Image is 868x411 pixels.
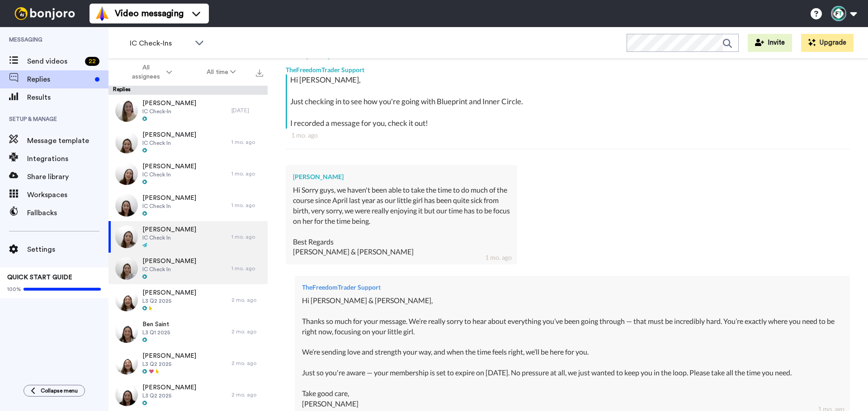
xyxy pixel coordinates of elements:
span: L3 Q2 2025 [142,360,196,368]
button: Collapse menu [24,385,85,397]
span: [PERSON_NAME] [142,383,196,392]
span: Results [27,92,108,103]
div: 1 mo. ago [231,265,263,272]
div: 2 mo. ago [231,391,263,398]
div: 22 [85,57,99,66]
a: [PERSON_NAME]IC Check In1 mo. ago [108,189,268,221]
div: 2 mo. ago [231,296,263,304]
span: Share library [27,171,108,182]
a: [PERSON_NAME]IC Check In1 mo. ago [108,126,268,158]
img: ce53ce0d-93d4-4baf-9370-550674b53720-thumb.jpg [115,383,138,406]
span: Replies [27,74,91,85]
div: 2 mo. ago [231,328,263,335]
span: Collapse menu [41,387,78,394]
span: Settings [27,244,108,255]
img: 2e50193c-ad3b-4618-8605-76ccc0bd75cd-thumb.jpg [115,352,138,374]
img: d56b0def-7c76-420f-84cf-5c4f5187206c-thumb.jpg [115,257,138,280]
div: Hi [PERSON_NAME], Just checking in to see how you're going with Blueprint and Inner Circle. I rec... [290,74,848,129]
span: [PERSON_NAME] [142,351,196,360]
span: [PERSON_NAME] [142,257,196,266]
button: All assignees [110,60,189,85]
span: IC Check-In [142,108,196,115]
a: [PERSON_NAME]IC Check In1 mo. ago [108,158,268,189]
div: Hi Sorry guys, we haven't been able to take the time to do much of the course since April last ye... [293,185,510,257]
span: Send videos [27,56,81,67]
div: Hi [PERSON_NAME] & [PERSON_NAME], Thanks so much for your message. We’re really sorry to hear abo... [302,296,843,409]
span: Integrations [27,153,108,164]
div: 1 mo. ago [485,253,512,262]
span: [PERSON_NAME] [142,162,196,171]
div: 1 mo. ago [291,131,844,140]
span: IC Check In [142,266,196,273]
div: [PERSON_NAME] [293,172,510,181]
span: IC Check In [142,139,196,147]
span: IC Check In [142,171,196,178]
span: All assignees [128,63,165,81]
span: Message template [27,135,108,146]
a: [PERSON_NAME]IC Check-In[DATE] [108,95,268,126]
button: Upgrade [801,34,854,52]
span: IC Check In [142,234,196,241]
span: Ben Saint [142,320,170,329]
button: All time [189,64,254,80]
div: 1 mo. ago [231,139,263,146]
img: 50841941-1e3a-43c5-8a2d-1708e9ce65d6-thumb.jpg [115,320,138,343]
span: [PERSON_NAME] [142,225,196,234]
a: [PERSON_NAME]L3 Q2 20252 mo. ago [108,379,268,411]
span: Fallbacks [27,208,108,218]
a: [PERSON_NAME]IC Check In1 mo. ago [108,253,268,284]
span: QUICK START GUIDE [7,274,72,281]
div: Replies [108,86,268,95]
img: vm-color.svg [95,6,109,21]
a: [PERSON_NAME]L3 Q2 20252 mo. ago [108,284,268,316]
a: [PERSON_NAME]IC Check In1 mo. ago [108,221,268,253]
div: 1 mo. ago [231,233,263,240]
span: L3 Q2 2025 [142,392,196,399]
div: 1 mo. ago [231,170,263,177]
span: IC Check-Ins [130,38,190,49]
img: 50f3b821-3832-49b0-9323-312ba775cb98-thumb.jpg [115,226,138,248]
button: Invite [748,34,792,52]
span: [PERSON_NAME] [142,194,196,203]
span: L3 Q2 2025 [142,297,196,305]
img: 4415e034-ed35-4e62-95ed-ed8317ed589d-thumb.jpg [115,99,138,122]
a: [PERSON_NAME]L3 Q2 20252 mo. ago [108,347,268,379]
div: 1 mo. ago [231,202,263,209]
span: L3 Q1 2025 [142,329,170,336]
span: Video messaging [115,7,184,20]
span: IC Check In [142,203,196,210]
img: b9ef9db7-1233-4022-969d-74336925c5f9-thumb.jpg [115,194,138,217]
span: [PERSON_NAME] [142,288,196,297]
div: TheFreedomTrader Support [302,283,843,292]
img: export.svg [256,69,263,77]
div: [DATE] [231,107,263,114]
span: [PERSON_NAME] [142,99,196,108]
img: d0da14bd-6d18-4373-9fad-d32268afaf0d-thumb.jpg [115,131,138,153]
img: 6640bf33-88eb-4867-bcae-4da03f5d28b4-thumb.jpg [115,162,138,185]
img: bj-logo-header-white.svg [11,7,79,20]
div: 2 mo. ago [231,360,263,367]
a: Ben SaintL3 Q1 20252 mo. ago [108,316,268,347]
span: 100% [7,286,21,293]
span: Workspaces [27,189,108,200]
div: TheFreedomTrader Support [286,61,850,74]
button: Export all results that match these filters now. [253,65,266,79]
img: 0dc6c107-e303-4339-bdb7-5fe5ab475787-thumb.jpg [115,289,138,311]
span: [PERSON_NAME] [142,130,196,139]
